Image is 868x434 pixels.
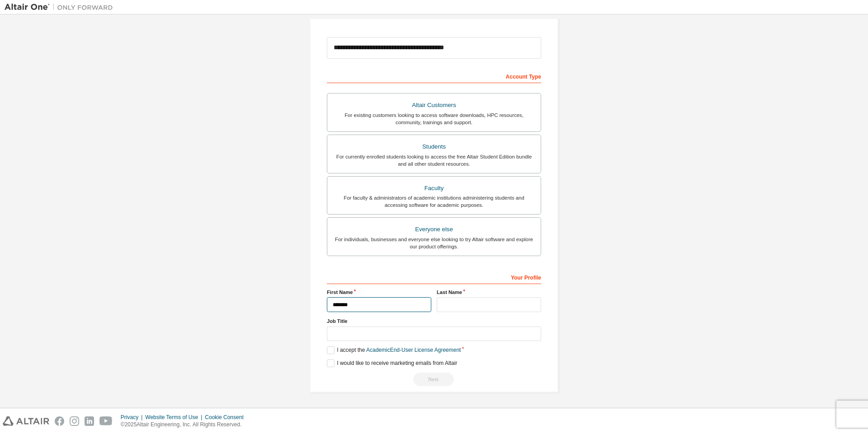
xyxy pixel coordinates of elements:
[333,99,535,112] div: Altair Customers
[327,359,457,367] label: I would like to receive marketing emails from Altair
[145,414,205,421] div: Website Terms of Use
[99,416,113,426] img: youtube.svg
[55,416,64,426] img: facebook.svg
[333,223,535,236] div: Everyone else
[333,194,535,209] div: For faculty & administrators of academic institutions administering students and accessing softwa...
[333,182,535,195] div: Faculty
[327,270,541,284] div: Your Profile
[85,416,94,426] img: linkedin.svg
[121,421,249,429] p: © 2025 Altair Engineering, Inc. All Rights Reserved.
[205,414,249,421] div: Cookie Consent
[327,346,461,354] label: I accept the
[327,373,541,386] div: Read and acccept EULA to continue
[327,289,431,296] label: First Name
[70,416,79,426] img: instagram.svg
[437,289,541,296] label: Last Name
[333,236,535,250] div: For individuals, businesses and everyone else looking to try Altair software and explore our prod...
[333,140,535,153] div: Students
[121,414,145,421] div: Privacy
[333,153,535,168] div: For currently enrolled students looking to access the free Altair Student Edition bundle and all ...
[366,347,461,353] a: Academic End-User License Agreement
[327,317,541,325] label: Job Title
[3,416,49,426] img: altair_logo.svg
[333,112,535,126] div: For existing customers looking to access software downloads, HPC resources, community, trainings ...
[327,69,541,83] div: Account Type
[5,3,118,12] img: Altair One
